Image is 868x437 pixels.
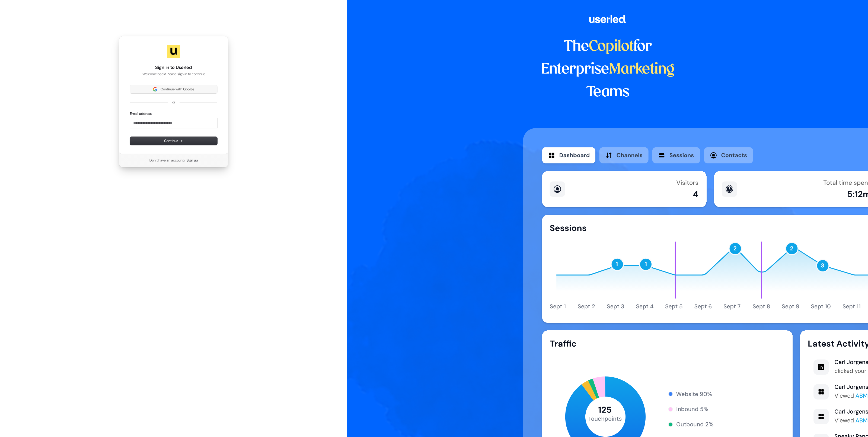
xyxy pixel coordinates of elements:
[161,87,194,92] span: Continue with Google
[130,111,152,116] label: Email address
[130,72,217,77] p: Welcome back! Please sign in to continue
[589,40,634,54] span: Copilot
[130,64,217,71] h1: Sign in to Userled
[609,62,675,77] span: Marketing
[149,158,186,163] span: Don’t have an account?
[172,100,175,105] p: or
[167,45,180,58] img: Userled
[164,138,183,143] span: Continue
[523,35,693,104] h1: The for Enterprise Teams
[130,137,217,145] button: Continue
[153,87,157,91] img: Sign in with Google
[187,158,198,163] a: Sign up
[130,85,217,93] button: Sign in with GoogleContinue with Google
